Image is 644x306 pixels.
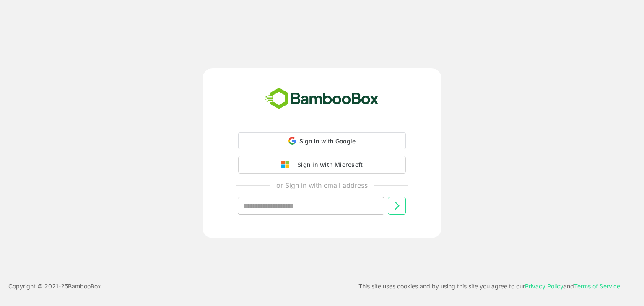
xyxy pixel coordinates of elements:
[260,85,383,113] img: bamboobox
[238,132,406,149] div: Sign in with Google
[276,180,368,190] p: or Sign in with email address
[281,161,293,169] img: google
[299,137,356,145] span: Sign in with Google
[293,159,363,170] div: Sign in with Microsoft
[238,156,406,174] button: Sign in with Microsoft
[525,283,563,290] a: Privacy Policy
[574,283,620,290] a: Terms of Service
[358,281,620,291] p: This site uses cookies and by using this site you agree to our and
[8,281,101,291] p: Copyright © 2021- 25 BambooBox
